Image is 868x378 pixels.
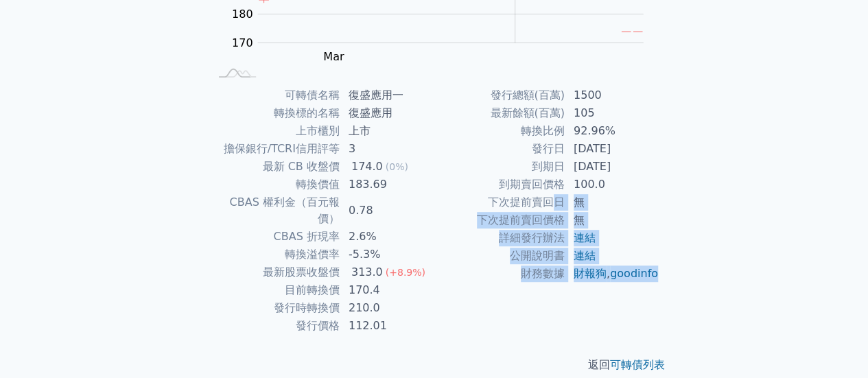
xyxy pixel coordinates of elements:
td: 170.4 [340,281,434,299]
div: 174.0 [349,158,386,175]
td: 下次提前賣回日 [434,193,565,211]
td: 100.0 [565,176,659,193]
p: 返回 [193,357,676,373]
td: 復盛應用一 [340,86,434,104]
td: 無 [565,193,659,211]
td: 財務數據 [434,265,565,283]
td: 可轉債名稱 [209,86,340,104]
td: 最新股票收盤價 [209,263,340,281]
td: 2.6% [340,228,434,246]
td: 上市 [340,122,434,140]
td: 112.01 [340,317,434,335]
td: 轉換溢價率 [209,246,340,263]
td: 下次提前賣回價格 [434,211,565,229]
td: 183.69 [340,176,434,193]
td: 92.96% [565,122,659,140]
td: 3 [340,140,434,158]
span: (0%) [386,161,408,172]
td: 公開說明書 [434,247,565,265]
td: CBAS 折現率 [209,228,340,246]
td: 轉換標的名稱 [209,104,340,122]
td: 0.78 [340,193,434,228]
td: 發行總額(百萬) [434,86,565,104]
td: 擔保銀行/TCRI信用評等 [209,140,340,158]
td: 上市櫃別 [209,122,340,140]
iframe: Chat Widget [799,312,868,378]
a: 財報狗 [574,267,607,280]
td: 轉換價值 [209,176,340,193]
a: goodinfo [610,267,658,280]
td: 1500 [565,86,659,104]
div: 聊天小工具 [799,312,868,378]
td: 發行價格 [209,317,340,335]
td: 目前轉換價 [209,281,340,299]
a: 連結 [574,249,596,262]
td: 210.0 [340,299,434,317]
td: [DATE] [565,158,659,176]
td: 最新餘額(百萬) [434,104,565,122]
tspan: Mar [323,50,344,63]
a: 可轉債列表 [610,358,665,371]
td: 最新 CB 收盤價 [209,158,340,176]
td: -5.3% [340,246,434,263]
td: 到期賣回價格 [434,176,565,193]
td: [DATE] [565,140,659,158]
tspan: 180 [232,8,253,21]
td: CBAS 權利金（百元報價） [209,193,340,228]
tspan: 170 [232,36,253,49]
td: 詳細發行辦法 [434,229,565,247]
td: 無 [565,211,659,229]
td: 復盛應用 [340,104,434,122]
a: 連結 [574,231,596,244]
td: 105 [565,104,659,122]
td: 轉換比例 [434,122,565,140]
td: 發行日 [434,140,565,158]
td: , [565,265,659,283]
span: (+8.9%) [386,267,425,278]
td: 發行時轉換價 [209,299,340,317]
div: 313.0 [349,264,386,281]
td: 到期日 [434,158,565,176]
